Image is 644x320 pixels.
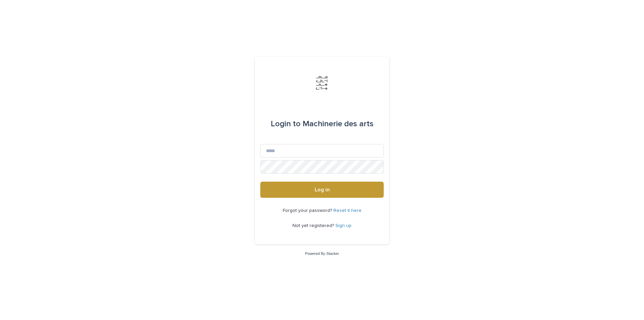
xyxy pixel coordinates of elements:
button: Log in [260,182,384,198]
span: Login to [271,120,301,128]
a: Powered By Stacker [305,252,339,256]
img: Jx8JiDZqSLW7pnA6nIo1 [312,73,332,93]
a: Sign up [335,223,352,228]
div: Machinerie des arts [271,115,374,133]
span: Forgot your password? [283,208,333,213]
a: Reset it here [333,208,362,213]
span: Log in [315,187,330,192]
span: Not yet registered? [292,223,335,228]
